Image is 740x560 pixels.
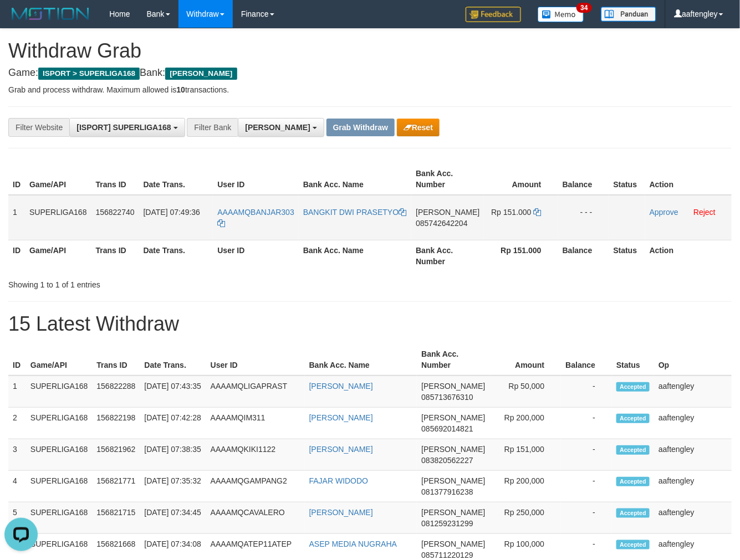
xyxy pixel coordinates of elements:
[326,119,395,136] button: Grab Withdraw
[490,344,562,376] th: Amount
[534,208,542,217] a: Copy 151000 to clipboard
[8,313,732,335] h1: 15 Latest Withdraw
[139,163,213,195] th: Date Trans.
[26,439,93,471] td: SUPERLIGA168
[650,208,678,217] a: Approve
[654,408,732,439] td: aaftengley
[303,208,406,217] a: BANGKIT DWI PRASETYO
[421,551,473,559] span: Copy 085711220129 to clipboard
[238,118,324,137] button: [PERSON_NAME]
[206,344,305,376] th: User ID
[305,344,417,376] th: Bank Acc. Name
[538,7,584,22] img: Button%20Memo.svg
[140,439,206,471] td: [DATE] 07:38:35
[421,487,473,496] span: Copy 081377916238 to clipboard
[561,344,612,376] th: Balance
[8,376,26,408] td: 1
[490,376,562,408] td: Rp 50,000
[645,163,732,195] th: Action
[26,471,93,502] td: SUPERLIGA168
[576,3,591,13] span: 34
[140,471,206,502] td: [DATE] 07:35:32
[421,540,485,548] span: [PERSON_NAME]
[466,7,521,22] img: Feedback.jpg
[299,240,411,271] th: Bank Acc. Name
[491,208,531,217] span: Rp 151.000
[8,118,69,137] div: Filter Website
[421,413,485,422] span: [PERSON_NAME]
[25,240,91,271] th: Game/API
[213,163,299,195] th: User ID
[490,471,562,502] td: Rp 200,000
[8,240,25,271] th: ID
[561,471,612,502] td: -
[8,195,25,240] td: 1
[139,240,213,271] th: Date Trans.
[421,519,473,528] span: Copy 081259231299 to clipboard
[309,382,373,391] a: [PERSON_NAME]
[140,344,206,376] th: Date Trans.
[206,376,305,408] td: AAAAMQLIGAPRAST
[609,240,645,271] th: Status
[92,439,140,471] td: 156821962
[416,208,479,217] span: [PERSON_NAME]
[8,84,732,95] p: Grab and process withdraw. Maximum allowed is transactions.
[213,240,299,271] th: User ID
[26,502,93,534] td: SUPERLIGA168
[609,163,645,195] th: Status
[601,7,656,22] img: panduan.png
[8,6,93,22] img: MOTION_logo.png
[144,208,200,217] span: [DATE] 07:49:36
[561,502,612,534] td: -
[206,471,305,502] td: AAAAMQGAMPANG2
[25,195,91,240] td: SUPERLIGA168
[91,163,139,195] th: Trans ID
[654,344,732,376] th: Op
[38,68,140,80] span: ISPORT > SUPERLIGA168
[309,508,373,517] a: [PERSON_NAME]
[421,456,473,465] span: Copy 083820562227 to clipboard
[616,508,650,518] span: Accepted
[76,123,171,132] span: [ISPORT] SUPERLIGA168
[616,477,650,486] span: Accepted
[8,439,26,471] td: 3
[421,476,485,485] span: [PERSON_NAME]
[561,439,612,471] td: -
[309,540,397,548] a: ASEP MEDIA NUGRAHA
[309,413,373,422] a: [PERSON_NAME]
[558,240,609,271] th: Balance
[25,163,91,195] th: Game/API
[612,344,654,376] th: Status
[411,240,484,271] th: Bank Acc. Number
[92,408,140,439] td: 156822198
[8,163,25,195] th: ID
[8,471,26,502] td: 4
[558,195,609,240] td: - - -
[616,445,650,455] span: Accepted
[26,408,93,439] td: SUPERLIGA168
[417,344,489,376] th: Bank Acc. Number
[92,471,140,502] td: 156821771
[693,208,716,217] a: Reject
[4,4,38,38] button: Open LiveChat chat widget
[421,508,485,517] span: [PERSON_NAME]
[416,219,467,228] span: Copy 085742642204 to clipboard
[490,439,562,471] td: Rp 151,000
[217,208,294,228] a: AAAAMQBANJAR303
[165,68,237,80] span: [PERSON_NAME]
[206,439,305,471] td: AAAAMQKIKI1122
[421,393,473,402] span: Copy 085713676310 to clipboard
[309,445,373,454] a: [PERSON_NAME]
[490,502,562,534] td: Rp 250,000
[616,540,650,549] span: Accepted
[8,40,732,62] h1: Withdraw Grab
[26,344,93,376] th: Game/API
[558,163,609,195] th: Balance
[140,502,206,534] td: [DATE] 07:34:45
[561,376,612,408] td: -
[490,408,562,439] td: Rp 200,000
[484,163,558,195] th: Amount
[96,208,135,217] span: 156822740
[616,414,650,423] span: Accepted
[8,344,26,376] th: ID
